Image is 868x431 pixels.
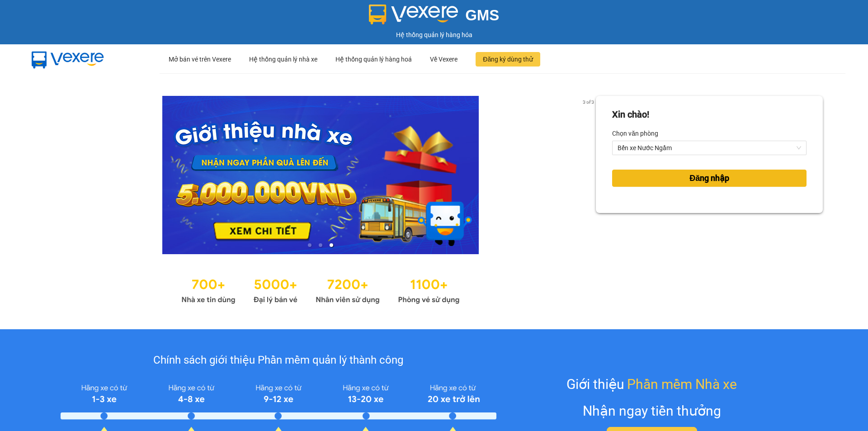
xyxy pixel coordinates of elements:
div: Nhận ngay tiền thưởng [583,400,721,422]
div: Mở bán vé trên Vexere [169,45,231,74]
div: Xin chào! [612,108,649,122]
div: Về Vexere [430,45,458,74]
li: slide item 3 [330,243,333,247]
button: next slide / item [583,96,596,254]
button: Đăng nhập [612,170,807,187]
img: Statistics.png [181,272,460,307]
img: logo 2 [369,5,458,24]
div: Hệ thống quản lý hàng hoá [335,45,412,74]
img: mbUUG5Q.png [23,44,113,74]
li: slide item 1 [308,243,311,247]
span: Đăng nhập [689,172,729,185]
span: Bến xe Nước Ngầm [618,141,801,155]
div: Chính sách giới thiệu Phần mềm quản lý thành công [61,352,496,369]
button: previous slide / item [45,96,58,254]
div: Giới thiệu [566,374,737,395]
a: GMS [369,14,500,21]
span: Đăng ký dùng thử [483,54,533,64]
div: Hệ thống quản lý hàng hóa [2,30,866,40]
li: slide item 2 [319,243,322,247]
label: Chọn văn phòng [612,126,658,141]
p: 3 of 3 [580,96,596,108]
span: GMS [465,7,499,24]
span: Phần mềm Nhà xe [627,374,737,395]
button: Đăng ký dùng thử [476,52,540,66]
div: Hệ thống quản lý nhà xe [249,45,317,74]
